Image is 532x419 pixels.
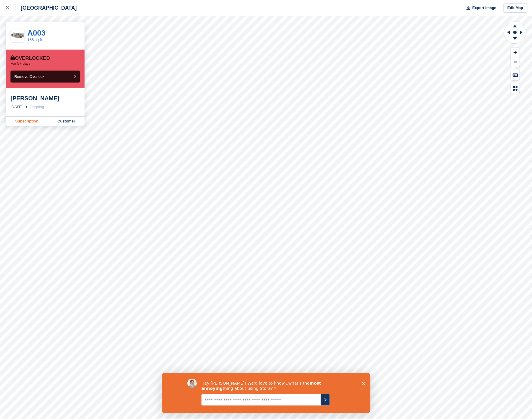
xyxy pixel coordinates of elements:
img: 175-sqft-unit%20(3).jpg [11,31,24,41]
button: Map Legend [511,83,520,93]
button: Remove Overlock [10,71,80,83]
a: A003 [27,29,45,37]
span: Remove Overlock [14,74,44,79]
img: arrow-right-light-icn-cde0832a797a2874e46488d9cf13f60e5c3a73dbe684e267c42b8395dfbc2abf.svg [24,106,27,108]
div: [GEOGRAPHIC_DATA] [15,4,77,11]
a: Customer [48,117,85,126]
iframe: Survey by David from Stora [162,373,371,413]
a: Edit Map [503,3,527,13]
div: [PERSON_NAME] [10,95,80,102]
button: Export Image [463,3,496,13]
div: [DATE] [10,104,22,110]
div: Ongoing [30,104,44,110]
span: Export Image [472,5,496,11]
p: For 57 days [10,61,31,66]
button: Keyboard Shortcuts [511,70,520,80]
div: Overlocked [10,55,50,61]
a: Subscription [6,117,48,126]
button: Zoom In [511,48,520,57]
a: 165 sq ft [27,38,42,42]
button: Zoom Out [511,57,520,67]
